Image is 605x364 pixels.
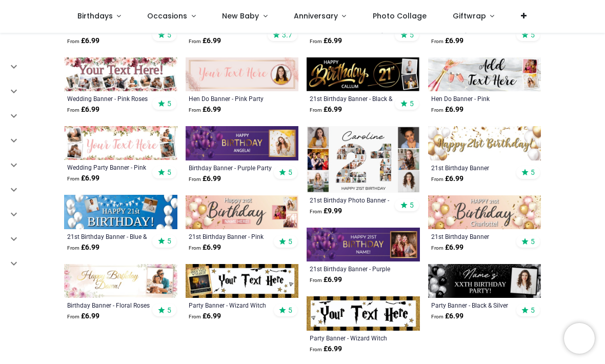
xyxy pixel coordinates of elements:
strong: £ 6.99 [431,311,463,321]
a: 21st Birthday Banner - Pink [189,232,274,240]
span: 5 [167,236,171,246]
strong: £ 6.99 [189,36,221,46]
strong: £ 6.99 [431,105,463,115]
strong: £ 6.99 [67,242,99,253]
strong: £ 6.99 [310,36,342,46]
strong: £ 6.99 [431,242,463,253]
strong: £ 6.99 [67,311,99,321]
a: 21st Birthday Banner - Purple Balloons [310,265,395,273]
img: Personalised Happy Birthday Banner - Purple Party Balloons - Custom Name & 1 Photo Upload [186,126,299,160]
span: 5 [410,99,414,108]
span: Anniversary [294,11,338,21]
a: 21st Birthday Banner [431,164,517,172]
span: 5 [531,30,535,39]
span: From [189,245,201,251]
div: 21st Birthday Banner - Black & Gold [310,94,395,103]
span: From [431,314,443,319]
span: From [67,107,79,113]
span: From [189,176,201,182]
a: Hen Do Banner - Pink Champagne Hen Party [431,94,517,103]
span: Photo Collage [373,11,427,21]
a: Wedding Banner - Pink Roses [67,94,153,103]
span: From [431,38,443,44]
span: From [310,347,322,352]
span: From [189,107,201,113]
span: 5 [288,168,292,177]
span: New Baby [222,11,259,21]
span: From [431,245,443,251]
span: 5 [167,306,171,315]
strong: £ 9.99 [310,206,342,216]
span: Giftwrap [453,11,486,21]
span: From [67,314,79,319]
strong: £ 6.99 [310,105,342,115]
span: From [67,38,79,44]
a: Party Banner - Black & Silver Balloons [431,301,517,309]
img: Personalised Party Banner - Wizard Witch - Custom Text & 1 Photo Upload [186,264,299,298]
span: From [310,209,322,214]
img: Personalised Birthday Banner - Floral Roses - Custom Name [64,264,177,298]
a: 21st Birthday Banner [431,232,517,240]
strong: £ 6.99 [189,311,221,321]
img: Personalised Wedding Banner - Pink Roses - Custom Text & 9 Photo Upload [64,57,177,91]
img: Personalised Hen Do Banner - Pink Party - Custom Text & 1 Photo Upload [186,57,299,91]
span: From [189,314,201,319]
strong: £ 6.99 [431,174,463,184]
a: Birthday Banner - Floral Roses [67,301,153,309]
span: 5 [531,168,535,177]
img: Personalised Happy 21st Birthday Banner - Blue & White - 2 Photo Upload [64,195,177,229]
span: 5 [167,99,171,108]
a: Hen Do Banner - Pink Party [189,94,274,103]
strong: £ 6.99 [310,344,342,354]
span: From [189,38,201,44]
img: Personalised Party Banner - Wizard Witch - Custom Text [307,296,420,330]
img: Personalised Wedding Party Banner - Pink Floral - Custom Text & 4 Photo Upload [64,126,177,160]
strong: £ 6.99 [189,174,221,184]
span: 5 [531,306,535,315]
img: Personalised Happy 21st Birthday Banner - Pink - Custom Name & 3 Photo Upload [186,195,299,229]
strong: £ 6.99 [67,173,99,184]
span: 5 [410,200,414,210]
span: 5 [531,237,535,246]
img: Personalised Party Banner - Black & Silver Balloons - Custom Text & 1 Photo Upload [428,264,541,298]
strong: £ 6.99 [67,36,99,46]
span: From [431,107,443,113]
a: Party Banner - Wizard Witch [189,301,274,309]
img: Happy 21st Birthday Banner - Gold & White Balloons [428,126,541,160]
strong: £ 6.99 [310,275,342,285]
span: 5 [288,237,292,246]
a: Birthday Banner - Purple Party Balloons [189,164,274,172]
img: Personalised Happy 21st Birthday Banner - Purple Balloons - Custom Name & 1 Photo Upload [307,228,420,261]
strong: £ 6.99 [67,105,99,115]
strong: £ 6.99 [189,105,221,115]
img: Happy 21st Birthday Banner - Pink & Gold Balloons [428,195,541,229]
span: From [67,176,79,181]
span: From [310,107,322,113]
a: 21st Birthday Banner - Blue & White [67,232,153,240]
span: From [67,245,79,251]
span: 5 [167,30,171,39]
img: Personalised 21st Birthday Photo Banner - Add Photos - Custom Text [307,126,420,193]
span: 5 [167,168,171,177]
a: Wedding Party Banner - Pink Floral [67,163,153,171]
span: From [310,277,322,283]
a: 21st Birthday Photo Banner - Add Photos [310,196,395,204]
span: 3.7 [282,30,292,39]
span: Occasions [147,11,187,21]
span: 5 [410,30,414,39]
a: Party Banner - Wizard Witch [310,334,395,342]
iframe: Brevo live chat [564,323,595,354]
